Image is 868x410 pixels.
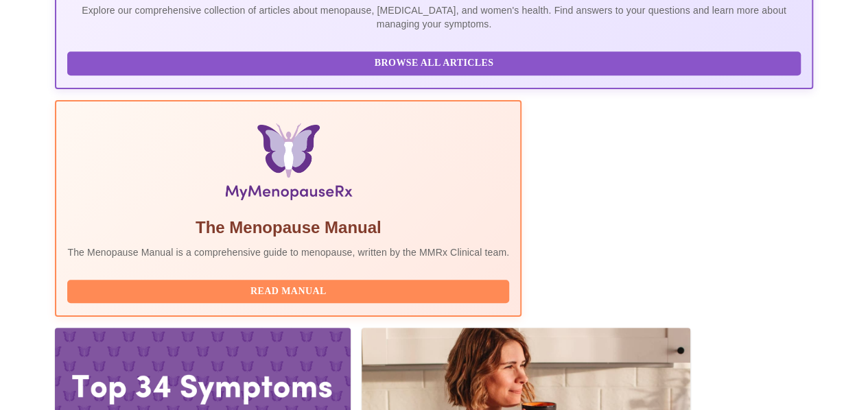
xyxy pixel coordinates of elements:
button: Read Manual [67,280,509,304]
a: Browse All Articles [67,56,804,68]
button: Browse All Articles [67,51,800,75]
span: Browse All Articles [81,55,786,72]
p: The Menopause Manual is a comprehensive guide to menopause, written by the MMRx Clinical team. [67,245,509,259]
span: Read Manual [81,283,495,300]
a: Read Manual [67,285,513,296]
img: Menopause Manual [138,123,439,206]
p: Explore our comprehensive collection of articles about menopause, [MEDICAL_DATA], and women's hea... [67,3,800,31]
h5: The Menopause Manual [67,217,509,239]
